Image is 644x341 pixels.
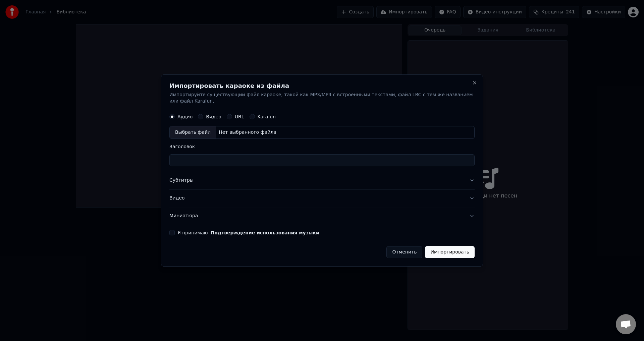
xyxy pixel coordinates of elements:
[177,230,319,235] label: Я принимаю
[169,207,475,225] button: Миниатюра
[216,129,279,136] div: Нет выбранного файла
[206,115,221,119] label: Видео
[169,83,475,89] h2: Импортировать караоке из файла
[425,246,475,258] button: Импортировать
[169,92,475,105] p: Импортируйте существующий файл караоке, такой как MP3/MP4 с встроенными текстами, файл LRC с тем ...
[170,127,216,139] div: Выбрать файл
[211,230,319,235] button: Я принимаю
[169,145,475,149] label: Заголовок
[169,172,475,189] button: Субтитры
[235,115,244,119] label: URL
[177,115,193,119] label: Аудио
[386,246,422,258] button: Отменить
[169,189,475,207] button: Видео
[258,115,276,119] label: Karafun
